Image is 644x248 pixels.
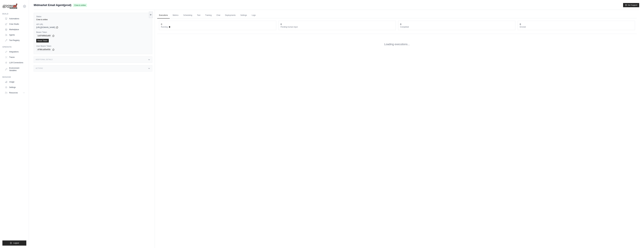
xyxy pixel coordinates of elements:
[36,31,150,33] label: Bearer Token
[36,59,53,61] h3: Additional Details
[203,12,213,19] a: Training
[4,16,26,21] a: Automations
[195,12,202,19] a: Test
[36,39,49,42] a: Reset Token
[4,55,26,60] a: Traces
[2,240,26,246] button: Logout
[161,23,162,26] div: 0
[2,13,26,15] div: Build
[13,242,19,244] span: Logout
[181,12,194,19] a: Scheduling
[36,23,150,26] label: API URL
[2,76,26,78] div: Manage
[161,26,168,28] span: Running
[9,92,18,94] span: Resources
[4,49,26,54] a: Integrations
[36,45,150,47] label: User Bearer Token
[36,18,150,21] div: Crew is online
[36,48,52,51] code: df98ca85e65b
[73,4,87,7] span: Crew is online
[2,46,26,48] div: Operate
[36,67,43,69] h3: Actions
[4,85,26,90] a: Settings
[36,15,150,18] label: Status
[400,26,513,28] dt: Completed
[4,60,26,65] a: LLM Connections
[281,26,394,28] dt: Pending human input
[171,12,180,19] a: Metrics
[4,33,26,37] a: Agents
[36,26,55,29] span: [URL][DOMAIN_NAME]
[215,12,222,19] a: Chat
[36,34,52,38] code: 1a5fd96d1a69
[4,27,26,32] a: Marketplace
[34,3,71,7] span: Midmarket Email Agent(prod)
[400,23,401,26] div: 0
[250,12,257,19] a: Logs
[239,12,249,19] a: Settings
[2,3,17,9] img: Logo
[4,90,26,95] button: Resources
[157,37,637,51] div: Loading executions...
[520,23,521,26] div: 0
[281,23,282,26] div: 0
[4,38,26,43] a: Tool Registry
[157,12,170,19] a: Executions
[520,26,633,28] dt: Errored
[4,66,26,73] a: Environment Variables
[4,80,26,84] a: Usage
[623,3,639,7] button: Get Support
[223,12,237,19] a: Deployments
[4,22,26,27] a: Crew Studio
